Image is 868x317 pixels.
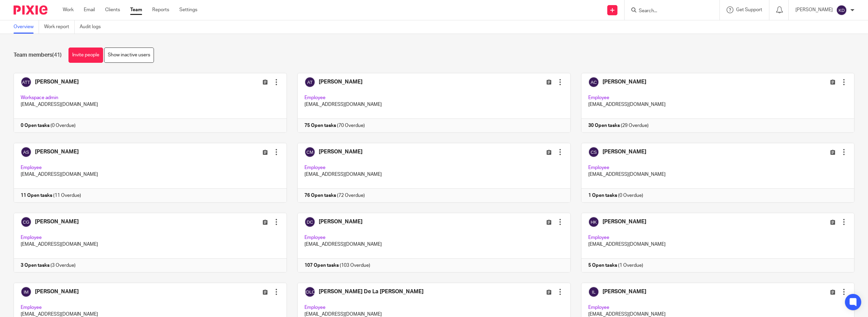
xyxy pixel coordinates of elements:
a: Reports [152,6,169,13]
a: Invite people [68,48,103,63]
a: Team [130,6,142,13]
a: Work report [44,20,75,34]
img: svg%3E [836,5,847,16]
input: Search [638,8,699,14]
span: Get Support [736,7,762,12]
img: Pixie [14,5,47,15]
a: Clients [105,6,120,13]
h1: Team members [14,52,62,59]
a: Overview [14,20,39,34]
a: Audit logs [80,20,106,34]
a: Work [63,6,74,13]
span: (41) [52,52,62,58]
a: Settings [179,6,197,13]
a: Email [84,6,95,13]
a: Show inactive users [104,48,154,63]
p: [PERSON_NAME] [795,6,833,13]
